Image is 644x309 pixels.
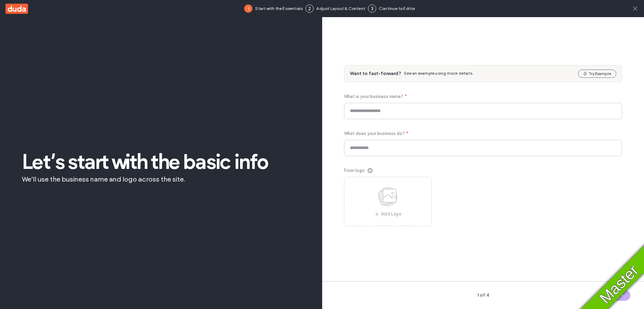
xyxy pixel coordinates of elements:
span: See an example using mock details. [404,71,474,76]
span: Let’s start with the basic info [22,151,300,172]
span: We’ll use the business name and logo across the site. [22,175,300,184]
span: 1 of 4 [439,292,527,299]
span: Add Logo [381,211,401,218]
div: 2 [305,4,314,13]
span: From logo [344,167,365,174]
span: What does your business do? [344,130,405,137]
button: Try Example [578,70,616,78]
span: Continue to Editor [379,5,416,12]
div: 3 [368,4,376,13]
div: 1 [244,4,252,13]
span: Adjust Layout & Content [316,5,365,12]
span: What is your business name? [344,93,403,100]
span: Start with the Essentials [255,5,303,12]
span: Want to fast-forward? [350,70,401,77]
